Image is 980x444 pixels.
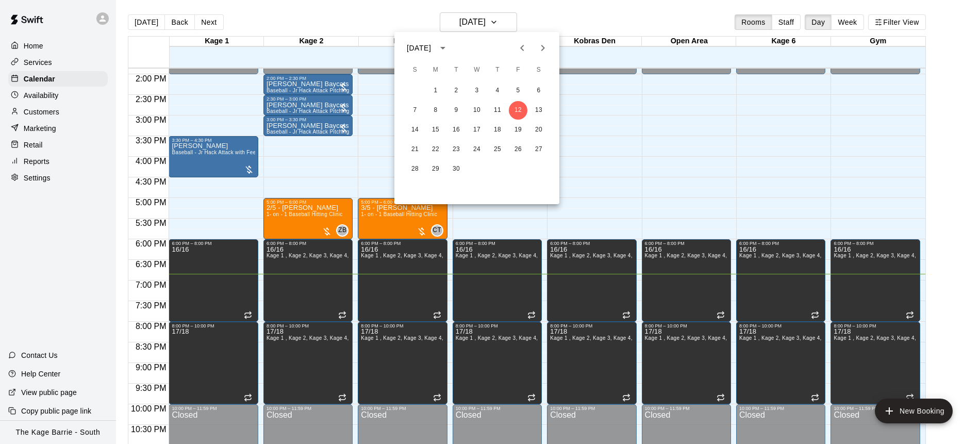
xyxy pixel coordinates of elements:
[509,60,527,80] span: Friday
[447,140,466,159] button: 23
[447,160,466,178] button: 30
[426,101,445,120] button: 8
[407,43,431,54] div: [DATE]
[447,101,466,120] button: 9
[434,39,452,57] button: calendar view is open, switch to year view
[406,140,424,159] button: 21
[509,101,527,120] button: 12
[529,101,548,120] button: 13
[426,140,445,159] button: 22
[529,81,548,100] button: 6
[488,81,507,100] button: 4
[468,101,486,120] button: 10
[509,140,527,159] button: 26
[512,38,533,58] button: Previous month
[426,160,445,178] button: 29
[447,60,466,80] span: Tuesday
[447,121,466,139] button: 16
[426,121,445,139] button: 15
[468,81,486,100] button: 3
[488,101,507,120] button: 11
[529,60,548,80] span: Saturday
[509,81,527,100] button: 5
[406,101,424,120] button: 7
[509,121,527,139] button: 19
[488,140,507,159] button: 25
[447,81,466,100] button: 2
[533,38,553,58] button: Next month
[468,60,486,80] span: Wednesday
[406,121,424,139] button: 14
[488,121,507,139] button: 18
[468,140,486,159] button: 24
[406,160,424,178] button: 28
[406,60,424,80] span: Sunday
[426,81,445,100] button: 1
[488,60,507,80] span: Thursday
[426,60,445,80] span: Monday
[468,121,486,139] button: 17
[529,140,548,159] button: 27
[529,121,548,139] button: 20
